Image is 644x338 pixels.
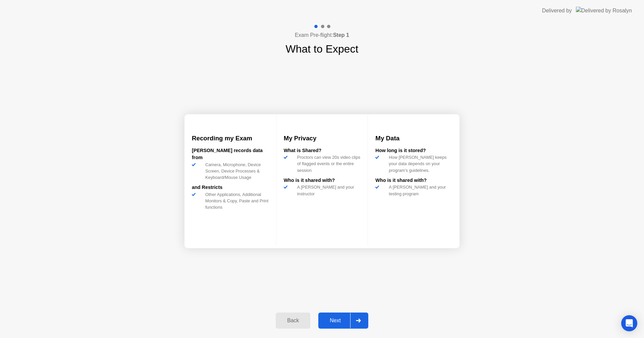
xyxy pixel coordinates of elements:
b: Step 1 [333,32,349,38]
h1: What to Expect [286,41,359,57]
button: Back [276,313,310,329]
div: Other Applications, Additional Monitors & Copy, Paste and Print functions [203,191,269,211]
h3: My Data [375,134,452,143]
div: Who is it shared with? [284,177,361,184]
div: How [PERSON_NAME] keeps your data depends on your program’s guidelines. [386,154,452,174]
div: Back [278,318,308,324]
div: A [PERSON_NAME] and your testing program [386,184,452,197]
h4: Exam Pre-flight: [295,31,349,39]
div: How long is it stored? [375,147,452,154]
div: Who is it shared with? [375,177,452,184]
div: Proctors can view 20s video clips of flagged events or the entire session [294,154,361,174]
h3: Recording my Exam [192,134,269,143]
div: What is Shared? [284,147,361,154]
img: Delivered by Rosalyn [576,7,632,14]
div: A [PERSON_NAME] and your instructor [294,184,361,197]
h3: My Privacy [284,134,361,143]
div: [PERSON_NAME] records data from [192,147,269,161]
button: Next [318,313,368,329]
div: and Restricts [192,184,269,191]
div: Next [320,318,350,324]
div: Delivered by [542,7,572,15]
div: Open Intercom Messenger [621,315,637,331]
div: Camera, Microphone, Device Screen, Device Processes & Keyboard/Mouse Usage [203,161,269,181]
